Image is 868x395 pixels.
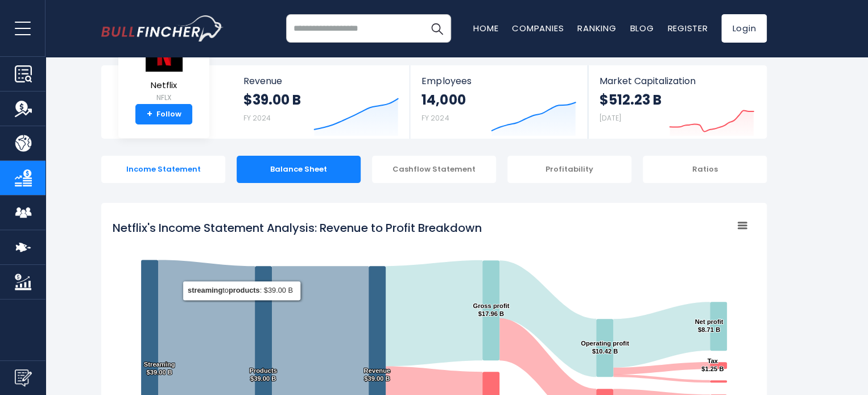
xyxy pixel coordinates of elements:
a: Companies [512,22,564,34]
div: Cashflow Statement [372,156,496,183]
text: Products $39.00 B [249,367,277,382]
a: +Follow [135,104,192,124]
a: Ranking [577,22,616,34]
a: Revenue $39.00 B FY 2024 [232,65,410,139]
small: FY 2024 [243,113,271,123]
text: Tax $1.25 B [701,357,724,372]
a: Employees 14,000 FY 2024 [410,65,587,139]
text: Gross profit $17.96 B [473,302,509,317]
strong: $512.23 B [600,91,662,109]
span: Revenue [243,76,399,86]
span: Market Capitalization [600,76,754,86]
div: Balance Sheet [237,156,361,183]
span: Netflix [144,81,184,90]
button: Search [423,14,451,43]
a: Login [721,14,767,43]
a: Home [473,22,498,34]
a: Go to homepage [101,15,224,41]
div: Ratios [643,156,767,183]
tspan: Netflix's Income Statement Analysis: Revenue to Profit Breakdown [113,220,482,236]
a: Market Capitalization $512.23 B [DATE] [588,65,766,139]
a: Netflix NFLX [143,34,184,105]
small: FY 2024 [421,113,449,123]
a: Blog [630,22,654,34]
text: Revenue $39.00 B [363,367,390,382]
strong: 14,000 [421,91,465,109]
small: NFLX [144,93,184,103]
a: Register [667,22,708,34]
strong: $39.00 B [243,91,301,109]
img: bullfincher logo [101,15,224,41]
text: Streaming $39.00 B [144,361,175,376]
text: Net profit $8.71 B [695,318,723,333]
div: Income Statement [101,156,225,183]
text: Operating profit $10.42 B [581,340,629,355]
strong: + [147,109,152,119]
span: Employees [421,76,576,86]
small: [DATE] [600,113,621,123]
div: Profitability [507,156,631,183]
